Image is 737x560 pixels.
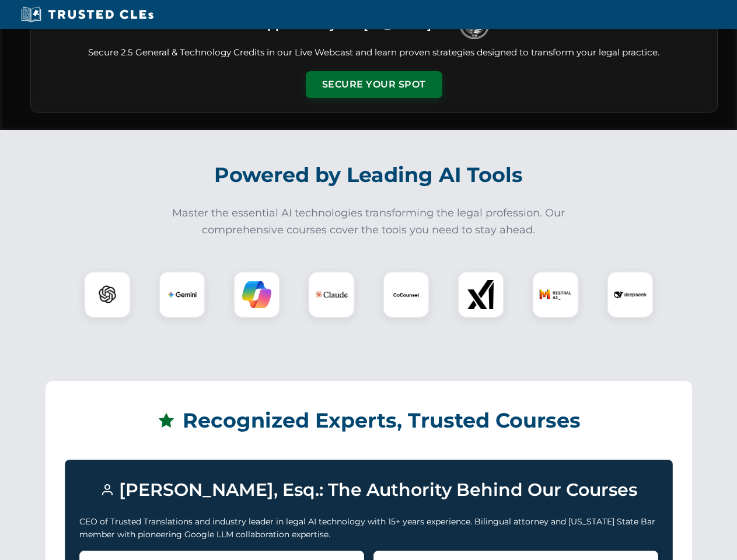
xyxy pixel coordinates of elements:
[46,155,692,195] h2: Powered by Leading AI Tools
[65,400,673,441] h2: Recognized Experts, Trusted Courses
[306,71,442,98] button: Secure Your Spot
[315,278,348,311] img: Claude Logo
[18,6,157,23] img: Trusted CLEs
[457,271,504,318] div: xAI
[242,280,271,309] img: Copilot Logo
[165,205,573,239] p: Master the essential AI technologies transforming the legal profession. Our comprehensive courses...
[392,280,421,309] img: CoCounsel Logo
[614,278,647,311] img: DeepSeek Logo
[233,271,280,318] div: Copilot
[466,280,495,309] img: xAI Logo
[532,271,579,318] div: Mistral AI
[539,278,572,311] img: Mistral AI Logo
[45,46,703,60] p: Secure 2.5 General & Technology Credits in our Live Webcast and learn proven strategies designed ...
[159,271,205,318] div: Gemini
[308,271,355,318] div: Claude
[84,271,131,318] div: ChatGPT
[383,271,429,318] div: CoCounsel
[167,280,197,309] img: Gemini Logo
[607,271,654,318] div: DeepSeek
[79,474,658,506] h3: [PERSON_NAME], Esq.: The Authority Behind Our Courses
[90,278,124,311] img: ChatGPT Logo
[79,515,658,541] p: CEO of Trusted Translations and industry leader in legal AI technology with 15+ years experience....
